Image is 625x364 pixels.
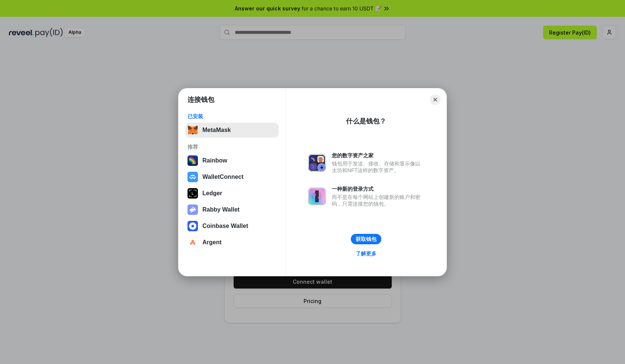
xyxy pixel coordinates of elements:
[202,223,248,229] div: Coinbase Wallet
[430,94,440,105] button: Close
[187,125,198,135] img: svg+xml,%3Csvg%20fill%3D%22none%22%20height%3D%2233%22%20viewBox%3D%220%200%2035%2033%22%20width%...
[187,237,198,248] img: svg+xml,%3Csvg%20width%3D%2228%22%20height%3D%2228%22%20viewBox%3D%220%200%2028%2028%22%20fill%3D...
[332,186,424,192] div: 一种新的登录方式
[185,170,279,184] button: WalletConnect
[202,174,244,180] div: WalletConnect
[187,95,214,104] h1: 连接钱包
[202,127,231,133] div: MetaMask
[351,234,381,244] button: 获取钱包
[185,202,279,217] button: Rabby Wallet
[187,188,198,199] img: svg+xml,%3Csvg%20xmlns%3D%22http%3A%2F%2Fwww.w3.org%2F2000%2Fsvg%22%20width%3D%2228%22%20height%3...
[187,144,276,150] div: 推荐
[185,235,279,250] button: Argent
[187,155,198,166] img: svg+xml,%3Csvg%20width%3D%22120%22%20height%3D%22120%22%20viewBox%3D%220%200%20120%20120%22%20fil...
[187,113,276,120] div: 已安装
[185,123,279,138] button: MetaMask
[332,152,424,159] div: 您的数字资产之家
[187,204,198,215] img: svg+xml,%3Csvg%20xmlns%3D%22http%3A%2F%2Fwww.w3.org%2F2000%2Fsvg%22%20fill%3D%22none%22%20viewBox...
[308,187,326,205] img: svg+xml,%3Csvg%20xmlns%3D%22http%3A%2F%2Fwww.w3.org%2F2000%2Fsvg%22%20fill%3D%22none%22%20viewBox...
[187,221,198,231] img: svg+xml,%3Csvg%20width%3D%2228%22%20height%3D%2228%22%20viewBox%3D%220%200%2028%2028%22%20fill%3D...
[202,157,227,164] div: Rainbow
[308,154,326,172] img: svg+xml,%3Csvg%20xmlns%3D%22http%3A%2F%2Fwww.w3.org%2F2000%2Fsvg%22%20fill%3D%22none%22%20viewBox...
[202,239,222,246] div: Argent
[332,160,424,174] div: 钱包用于发送、接收、存储和显示像以太坊和NFT这样的数字资产。
[185,219,279,233] button: Coinbase Wallet
[202,206,240,213] div: Rabby Wallet
[346,117,386,126] div: 什么是钱包？
[356,236,376,242] div: 获取钱包
[351,249,381,258] a: 了解更多
[185,153,279,168] button: Rainbow
[356,250,376,257] div: 了解更多
[202,190,222,197] div: Ledger
[332,194,424,207] div: 而不是在每个网站上创建新的账户和密码，只需连接您的钱包。
[185,186,279,201] button: Ledger
[187,172,198,182] img: svg+xml,%3Csvg%20width%3D%2228%22%20height%3D%2228%22%20viewBox%3D%220%200%2028%2028%22%20fill%3D...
